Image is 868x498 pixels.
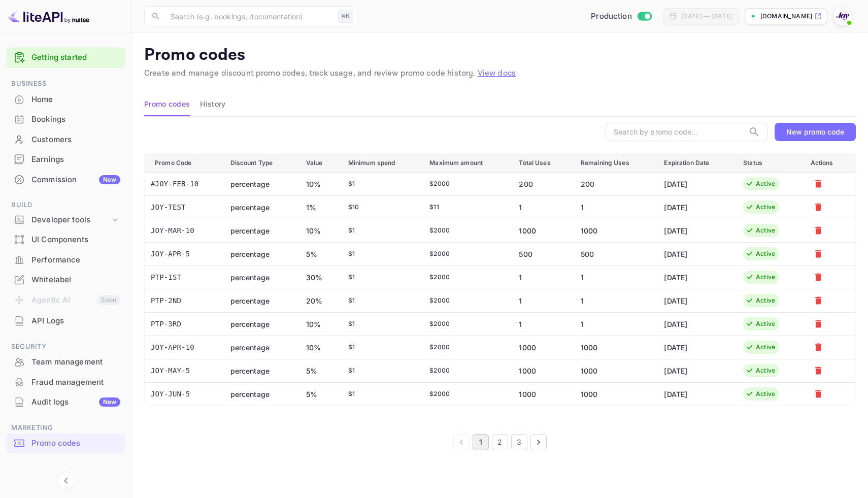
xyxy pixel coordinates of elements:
[222,289,298,312] td: percentage
[656,219,735,242] td: [DATE]
[348,296,414,305] div: $ 1
[478,68,516,79] a: View docs
[222,153,298,172] th: Discount Type
[573,172,656,195] td: 200
[429,203,503,212] div: $ 11
[573,265,656,289] td: 1
[145,242,222,265] td: JOY-APR-5
[222,359,298,382] td: percentage
[811,270,826,285] button: Mark for deletion
[6,110,125,128] a: Bookings
[298,153,340,172] th: Value
[511,289,572,312] td: 1
[656,265,735,289] td: [DATE]
[811,223,826,238] button: Mark for deletion
[222,382,298,406] td: percentage
[145,172,222,195] td: #JOY-FEB-10
[656,359,735,382] td: [DATE]
[429,296,503,305] div: $ 2000
[656,336,735,359] td: [DATE]
[145,219,222,242] td: JOY-MAR-10
[760,12,812,21] p: [DOMAIN_NAME]
[681,12,732,21] div: [DATE] — [DATE]
[348,249,414,258] div: $ 1
[811,316,826,331] button: Mark for deletion
[6,200,125,211] span: Build
[31,438,120,449] div: Promo codes
[511,312,572,336] td: 1
[57,472,75,490] button: Collapse navigation
[348,273,414,282] div: $ 1
[222,172,298,195] td: percentage
[429,249,503,258] div: $ 2000
[144,434,856,450] nav: pagination navigation
[298,336,340,359] td: 10%
[6,270,125,289] a: Whitelabel
[429,273,503,282] div: $ 2000
[6,311,125,331] div: API Logs
[144,45,856,65] p: Promo codes
[511,359,572,382] td: 1000
[222,265,298,289] td: percentage
[6,211,125,229] div: Developer tools
[606,123,744,141] input: Search by promo code...
[31,356,120,368] div: Team management
[511,265,572,289] td: 1
[222,242,298,265] td: percentage
[298,195,340,219] td: 1%
[573,382,656,406] td: 1000
[473,434,489,450] button: page 1
[6,352,125,371] a: Team management
[298,242,340,265] td: 5%
[298,289,340,312] td: 20%
[530,434,547,450] button: Go to next page
[200,92,225,116] button: History
[511,195,572,219] td: 1
[340,153,422,172] th: Minimum spend
[6,434,125,452] a: Promo codes
[803,153,856,172] th: Actions
[298,172,340,195] td: 10%
[31,154,120,165] div: Earnings
[511,242,572,265] td: 500
[6,341,125,352] span: Security
[6,150,125,169] a: Earnings
[656,153,735,172] th: Expiration Date
[756,343,775,352] div: Active
[429,319,503,328] div: $ 2000
[573,289,656,312] td: 1
[298,265,340,289] td: 30%
[6,434,125,453] div: Promo codes
[6,110,125,129] div: Bookings
[6,230,125,250] div: UI Components
[756,179,775,188] div: Active
[31,254,120,266] div: Performance
[811,176,826,191] button: Mark for deletion
[573,219,656,242] td: 1000
[811,363,826,378] button: Mark for deletion
[31,52,120,63] a: Getting started
[656,289,735,312] td: [DATE]
[6,130,125,150] div: Customers
[6,250,125,270] div: Performance
[587,11,655,22] div: Switch to Sandbox mode
[656,195,735,219] td: [DATE]
[6,90,125,109] a: Home
[348,226,414,235] div: $ 1
[811,293,826,308] button: Mark for deletion
[6,90,125,110] div: Home
[8,8,89,24] img: LiteAPI logo
[6,373,125,392] div: Fraud management
[6,373,125,391] a: Fraud management
[145,382,222,406] td: JOY-JUN-5
[756,366,775,375] div: Active
[656,242,735,265] td: [DATE]
[348,389,414,399] div: $ 1
[6,78,125,89] span: Business
[31,377,120,388] div: Fraud management
[811,246,826,261] button: Mark for deletion
[775,123,856,141] button: New promo code
[145,312,222,336] td: PTP-3RD
[511,153,572,172] th: Total Uses
[145,195,222,219] td: JOY-TEST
